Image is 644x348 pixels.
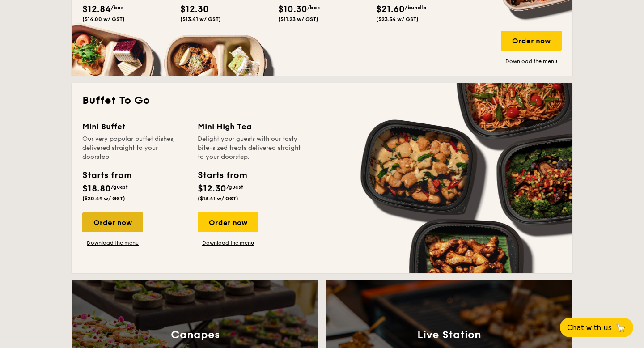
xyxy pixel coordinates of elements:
[501,31,562,51] div: Order now
[307,4,320,11] span: /box
[278,16,318,22] span: ($11.23 w/ GST)
[180,16,221,22] span: ($13.41 w/ GST)
[82,239,143,246] a: Download the menu
[226,184,243,190] span: /guest
[376,4,405,15] span: $21.60
[615,323,626,333] span: 🦙
[198,195,238,202] span: ($13.41 w/ GST)
[82,120,187,133] div: Mini Buffet
[82,169,131,182] div: Starts from
[278,4,307,15] span: $10.30
[198,169,246,182] div: Starts from
[180,4,209,15] span: $12.30
[198,183,226,194] span: $12.30
[567,323,612,332] span: Chat with us
[82,16,125,22] span: ($14.00 w/ GST)
[82,93,562,108] h2: Buffet To Go
[82,135,187,161] div: Our very popular buffet dishes, delivered straight to your doorstep.
[198,135,302,161] div: Delight your guests with our tasty bite-sized treats delivered straight to your doorstep.
[417,329,481,341] h3: Live Station
[111,4,124,11] span: /box
[82,195,125,202] span: ($20.49 w/ GST)
[171,329,220,341] h3: Canapes
[198,212,258,232] div: Order now
[82,4,111,15] span: $12.84
[82,212,143,232] div: Order now
[376,16,419,22] span: ($23.54 w/ GST)
[405,4,426,11] span: /bundle
[198,239,258,246] a: Download the menu
[82,183,111,194] span: $18.80
[560,318,633,337] button: Chat with us🦙
[111,184,128,190] span: /guest
[501,58,562,65] a: Download the menu
[198,120,302,133] div: Mini High Tea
